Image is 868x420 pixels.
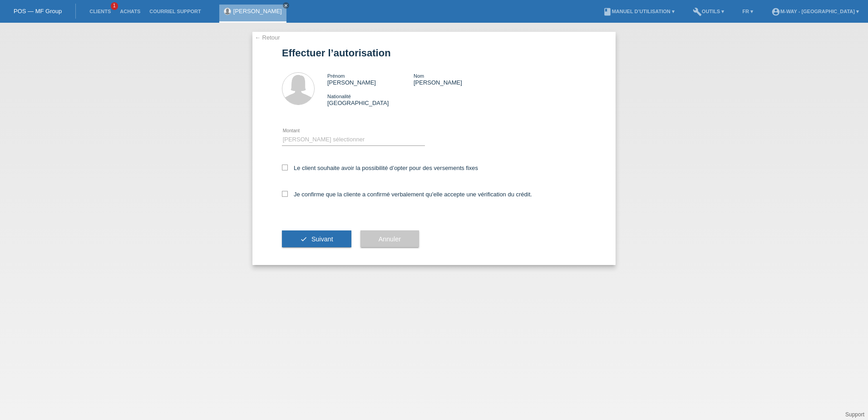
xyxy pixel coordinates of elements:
a: POS — MF Group [14,8,62,15]
a: bookManuel d’utilisation ▾ [598,9,679,14]
a: Clients [85,9,115,14]
a: Achats [115,9,145,14]
i: close [284,3,288,8]
a: close [283,2,289,9]
a: Support [845,411,864,418]
span: 1 [111,2,118,10]
i: check [300,235,307,243]
a: ← Retour [255,34,280,41]
h1: Effectuer l’autorisation [282,47,586,59]
i: account_circle [771,7,780,16]
a: Courriel Support [145,9,205,14]
span: Annuler [379,235,401,243]
div: [PERSON_NAME] [414,72,500,86]
span: Suivant [311,235,333,243]
label: Le client souhaite avoir la possibilité d’opter pour des versements fixes [282,165,478,171]
div: [GEOGRAPHIC_DATA] [327,93,414,106]
div: [PERSON_NAME] [327,72,414,86]
label: Je confirme que la cliente a confirmé verbalement qu'elle accepte une vérification du crédit. [282,191,532,198]
span: Nationalité [327,94,351,99]
span: Prénom [327,73,345,79]
i: build [693,7,702,16]
a: FR ▾ [738,9,758,14]
button: check Suivant [282,230,351,248]
span: Nom [414,73,424,79]
a: account_circlem-way - [GEOGRAPHIC_DATA] ▾ [767,9,863,14]
a: [PERSON_NAME] [233,8,282,15]
a: buildOutils ▾ [688,9,729,14]
i: book [603,7,612,16]
button: Annuler [360,230,419,248]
